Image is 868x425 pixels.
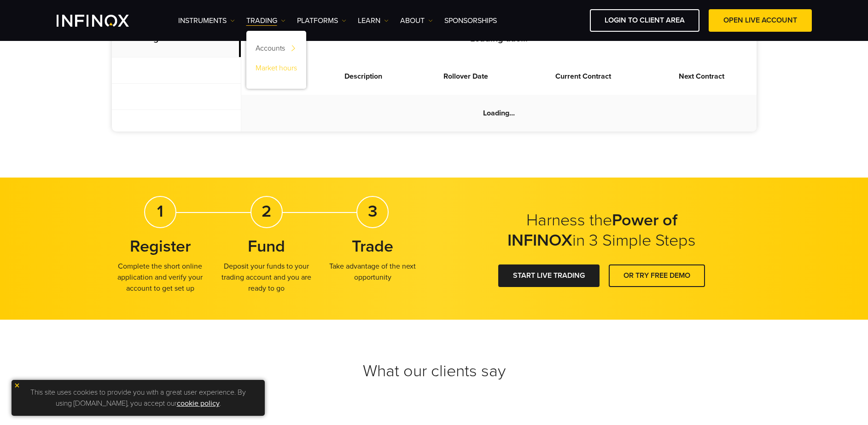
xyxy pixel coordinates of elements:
[709,9,812,32] a: OPEN LIVE ACCOUNT
[112,361,757,381] h2: What our clients say
[126,33,166,44] strong: Loading...
[241,95,757,132] td: Loading...
[157,201,163,221] strong: 1
[400,15,433,26] a: ABOUT
[14,382,20,389] img: yellow close icon
[178,15,235,26] a: Instruments
[262,201,271,221] strong: 2
[112,261,209,294] p: Complete the short online application and verify your account to get set up
[16,385,260,411] p: This site uses cookies to provide you with a great user experience. By using [DOMAIN_NAME], you a...
[246,60,306,80] a: Market hours
[498,264,600,287] a: START LIVE TRADING
[218,261,315,294] p: Deposit your funds to your trading account and you are ready to go
[519,58,647,95] th: Current Contract
[177,399,220,408] a: cookie policy
[241,58,315,95] th: Symbol
[57,15,151,27] a: INFINOX Logo
[609,264,705,287] a: OR TRY FREE DEMO
[352,236,393,256] strong: Trade
[248,236,285,256] strong: Fund
[358,15,389,26] a: Learn
[590,9,699,32] a: LOGIN TO CLIENT AREA
[647,58,756,95] th: Next Contract
[246,15,285,26] a: TRADING
[368,201,378,221] strong: 3
[507,210,677,250] strong: Power of INFINOX
[297,15,346,26] a: PLATFORMS
[324,261,421,283] p: Take advantage of the next opportunity
[315,58,412,95] th: Description
[487,210,717,251] h2: Harness the in 3 Simple Steps
[444,15,497,26] a: SPONSORSHIPS
[130,236,191,256] strong: Register
[412,58,520,95] th: Rollover Date
[246,40,306,60] a: Accounts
